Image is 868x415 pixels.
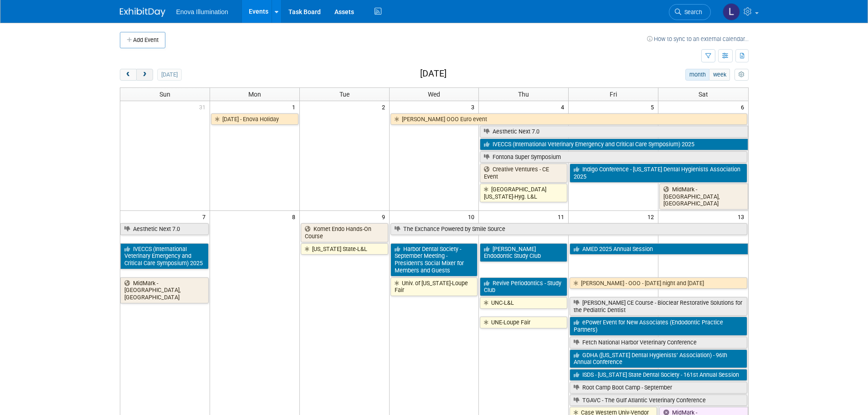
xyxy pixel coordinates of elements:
i: Personalize Calendar [739,72,745,78]
a: Search [669,4,711,20]
a: MidMark - [GEOGRAPHIC_DATA], [GEOGRAPHIC_DATA] [120,277,209,303]
span: 31 [198,101,210,113]
a: [PERSON_NAME] OOO Euro event [390,113,747,125]
a: Aesthetic Next 7.0 [480,126,748,138]
a: AMED 2025 Annual Session [570,243,748,255]
a: GDHA ([US_STATE] Dental Hygienists’ Association) - 96th Annual Conference [570,349,747,368]
a: ISDS - [US_STATE] State Dental Society - 161st Annual Session [570,369,747,381]
a: [GEOGRAPHIC_DATA][US_STATE]-Hyg. L&L [480,184,567,202]
span: 3 [470,101,478,113]
a: [PERSON_NAME] Endodontic Study Club [480,243,567,262]
a: IVECCS (International Veterinary Emergency and Critical Care Symposium) 2025 [480,138,748,150]
button: next [136,69,153,81]
a: [PERSON_NAME] CE Course - Bioclear Restorative Solutions for the Pediatric Dentist [570,297,747,316]
a: Univ. of [US_STATE]-Loupe Fair [390,277,478,296]
a: Root Camp Boot Camp - September [570,382,747,394]
span: 10 [467,211,478,222]
a: Creative Ventures - CE Event [480,164,567,182]
a: How to sync to an external calendar... [647,36,749,42]
a: Revive Periodontics - Study Club [480,277,567,296]
span: Search [681,9,702,15]
a: [PERSON_NAME] - OOO - [DATE] night and [DATE] [570,277,747,289]
button: Add Event [120,32,165,48]
h2: [DATE] [420,69,447,79]
a: IVECCS (International Veterinary Emergency and Critical Care Symposium) 2025 [120,243,209,269]
span: 8 [291,211,299,222]
img: Lucas Mlinarcik [723,3,740,20]
a: [US_STATE] State-L&L [301,243,388,255]
button: myCustomButton [734,69,748,81]
a: UNE-Loupe Fair [480,317,567,328]
span: 1 [291,101,299,113]
a: TGAVC - The Gulf Atlantic Veterinary Conference [570,395,747,406]
span: 7 [201,211,210,222]
img: ExhibitDay [120,8,165,17]
a: UNC-L&L [480,297,567,309]
span: Wed [428,91,440,98]
span: 11 [557,211,568,222]
span: 4 [560,101,568,113]
span: 13 [737,211,748,222]
a: Komet Endo Hands-On Course [301,223,388,242]
span: 5 [650,101,658,113]
a: Fetch National Harbor Veterinary Conference [570,337,747,348]
a: Fontona Super Symposium [480,151,747,163]
a: Indigo Conference - [US_STATE] Dental Hygienists Association 2025 [570,164,747,182]
button: week [709,69,730,81]
button: month [685,69,709,81]
a: The Exchance Powered by Smile Source [390,223,747,235]
span: Thu [518,91,529,98]
span: Mon [248,91,261,98]
span: Sun [159,91,170,98]
span: 6 [740,101,748,113]
span: Tue [339,91,349,98]
span: 9 [381,211,389,222]
span: 2 [381,101,389,113]
a: [DATE] - Enova Holiday [211,113,298,125]
a: Harbor Dental Society - September Meeting - President’s Social Mixer for Members and Guests [390,243,478,277]
a: ePower Event for New Associates (Endodontic Practice Partners) [570,317,747,335]
span: Fri [610,91,617,98]
button: prev [120,69,137,81]
span: Sat [699,91,708,98]
a: Aesthetic Next 7.0 [120,223,209,235]
a: MidMark - [GEOGRAPHIC_DATA], [GEOGRAPHIC_DATA] [659,184,748,210]
span: Enova Illumination [176,8,228,15]
button: [DATE] [157,69,181,81]
span: 12 [647,211,658,222]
